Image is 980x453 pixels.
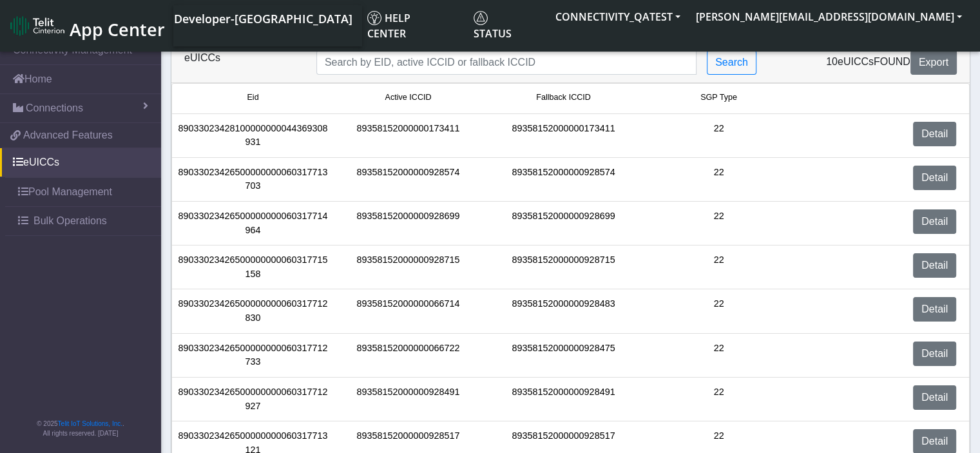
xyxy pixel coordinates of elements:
div: 89358152000000928483 [486,297,641,325]
span: found [874,56,910,67]
div: 89033023428100000000044369308931 [175,122,331,149]
a: Detail [913,166,956,190]
span: Status [474,11,512,41]
span: 10 [826,56,838,67]
div: 89033023426500000000060317713703 [175,166,331,193]
span: Eid [247,92,258,104]
a: Detail [913,297,956,322]
span: Fallback ICCID [536,92,591,104]
button: Search [707,50,756,75]
span: App Center [70,17,165,41]
a: Detail [913,122,956,146]
a: Bulk Operations [5,207,161,235]
a: Detail [913,385,956,410]
div: 89033023426500000000060317715158 [175,253,331,281]
div: 89358152000000928699 [331,209,486,237]
span: Active ICCID [385,92,431,104]
div: 22 [641,209,796,237]
button: [PERSON_NAME][EMAIL_ADDRESS][DOMAIN_NAME] [688,5,970,28]
div: 89358152000000173411 [486,122,641,149]
img: status.svg [474,11,488,25]
img: logo-telit-cinterion-gw-new.png [10,15,64,36]
span: Help center [367,11,410,41]
span: Bulk Operations [34,213,107,229]
a: Your current platform instance [173,5,352,31]
a: Status [468,5,548,46]
span: SGP Type [700,92,737,104]
a: Detail [913,342,956,366]
span: Advanced Features [23,128,113,143]
a: Pool Management [5,178,161,206]
div: 89358152000000066714 [331,297,486,325]
div: 89033023426500000000060317714964 [175,209,331,237]
div: 89358152000000928574 [331,166,486,193]
div: 89358152000000173411 [331,122,486,149]
button: CONNECTIVITY_QATEST [548,5,688,28]
div: 89358152000000066722 [331,342,486,369]
a: Detail [913,253,956,278]
div: 22 [641,342,796,369]
div: 89358152000000928699 [486,209,641,237]
div: 89033023426500000000060317712830 [175,297,331,325]
div: 89033023426500000000060317712733 [175,342,331,369]
img: knowledge.svg [367,11,381,25]
div: 22 [641,166,796,193]
div: 89358152000000928491 [331,385,486,413]
span: Developer-[GEOGRAPHIC_DATA] [174,11,352,26]
input: Search... [316,50,697,75]
div: 89358152000000928715 [331,253,486,281]
a: Telit IoT Solutions, Inc. [58,420,122,427]
span: Export [919,57,948,68]
a: Detail [913,209,956,234]
a: Help center [362,5,468,46]
span: Connections [26,101,83,116]
div: 89358152000000928491 [486,385,641,413]
div: 89358152000000928574 [486,166,641,193]
div: 22 [641,122,796,149]
button: Export [910,50,957,75]
div: 89033023426500000000060317712927 [175,385,331,413]
div: eUICCs [175,50,307,75]
div: 89358152000000928475 [486,342,641,369]
div: 22 [641,253,796,281]
div: 89358152000000928715 [486,253,641,281]
div: 22 [641,385,796,413]
div: 22 [641,297,796,325]
a: App Center [10,12,163,40]
span: eUICCs [838,56,874,67]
